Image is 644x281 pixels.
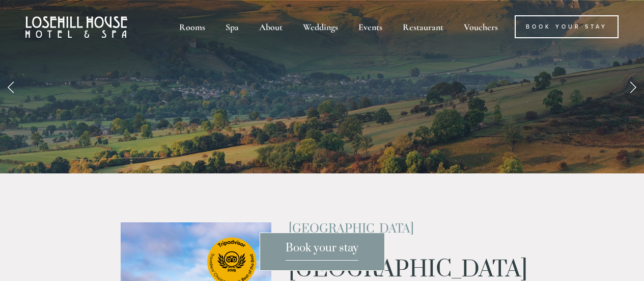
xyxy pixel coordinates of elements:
[294,15,347,38] div: Weddings
[289,222,523,236] h2: [GEOGRAPHIC_DATA]
[250,15,292,38] div: About
[260,233,385,271] a: Book your stay
[216,15,248,38] div: Spa
[25,16,127,38] img: Losehill House
[286,241,358,261] span: Book your stay
[455,15,507,38] a: Vouchers
[622,71,644,102] a: Next Slide
[170,15,214,38] div: Rooms
[515,15,619,38] a: Book Your Stay
[349,15,391,38] div: Events
[394,15,453,38] div: Restaurant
